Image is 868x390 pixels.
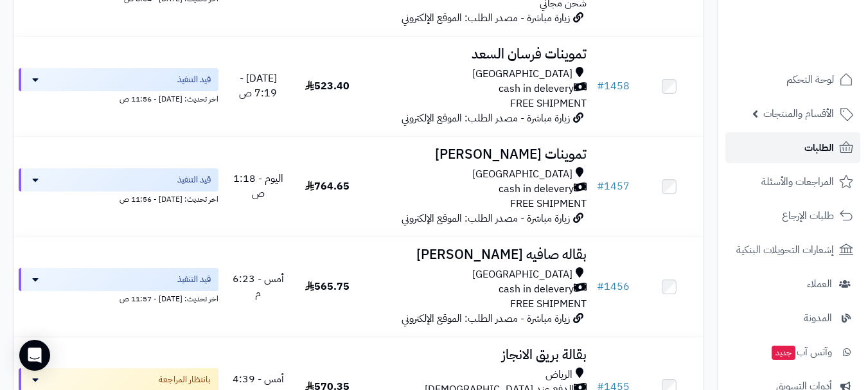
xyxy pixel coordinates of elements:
span: FREE SHIPMENT [510,196,587,211]
span: # [597,279,604,294]
a: #1456 [597,279,630,294]
a: لوحة التحكم [725,64,860,95]
span: جديد [772,346,795,360]
div: اخر تحديث: [DATE] - 11:56 ص [19,191,218,205]
a: إشعارات التحويلات البنكية [725,235,860,265]
span: اليوم - 1:18 ص [233,171,283,201]
span: إشعارات التحويلات البنكية [736,241,834,259]
span: زيارة مباشرة - مصدر الطلب: الموقع الإلكتروني [402,311,570,326]
span: cash in delevery [499,82,574,96]
span: طلبات الإرجاع [782,207,834,225]
span: 565.75 [305,279,350,294]
a: العملاء [725,269,860,299]
span: 764.65 [305,179,350,194]
h3: تموينات [PERSON_NAME] [367,147,587,162]
span: cash in delevery [499,282,574,297]
span: أمس - 6:23 م [233,271,284,301]
span: 523.40 [305,78,350,94]
a: الطلبات [725,132,860,163]
span: بانتظار المراجعة [159,373,211,386]
span: # [597,179,604,194]
span: العملاء [807,275,832,293]
div: اخر تحديث: [DATE] - 11:57 ص [19,291,218,305]
span: # [597,78,604,94]
span: cash in delevery [499,182,574,197]
span: الأقسام والمنتجات [763,105,834,123]
span: FREE SHIPMENT [510,96,587,111]
a: المراجعات والأسئلة [725,166,860,197]
span: الطلبات [804,139,834,157]
span: المدونة [804,309,832,327]
span: زيارة مباشرة - مصدر الطلب: الموقع الإلكتروني [402,10,570,26]
span: المراجعات والأسئلة [761,173,834,191]
a: طلبات الإرجاع [725,200,860,231]
span: قيد التنفيذ [177,273,211,286]
span: الرياض [545,368,572,382]
span: قيد التنفيذ [177,173,211,186]
span: FREE SHIPMENT [510,296,587,312]
span: [GEOGRAPHIC_DATA] [472,67,572,82]
span: [DATE] - 7:19 ص [239,71,277,101]
a: المدونة [725,303,860,333]
a: #1458 [597,78,630,94]
span: [GEOGRAPHIC_DATA] [472,267,572,282]
span: زيارة مباشرة - مصدر الطلب: الموقع الإلكتروني [402,111,570,126]
a: وآتس آبجديد [725,337,860,368]
div: اخر تحديث: [DATE] - 11:56 ص [19,91,218,105]
h3: بقاله صافيه [PERSON_NAME] [367,247,587,262]
span: [GEOGRAPHIC_DATA] [472,167,572,182]
h3: بقالة بريق الانجاز [367,348,587,362]
span: زيارة مباشرة - مصدر الطلب: الموقع الإلكتروني [402,211,570,226]
div: Open Intercom Messenger [19,340,50,371]
span: قيد التنفيذ [177,73,211,86]
span: لوحة التحكم [786,71,834,89]
span: وآتس آب [770,343,832,361]
h3: تموينات فرسان السعد [367,47,587,62]
a: #1457 [597,179,630,194]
